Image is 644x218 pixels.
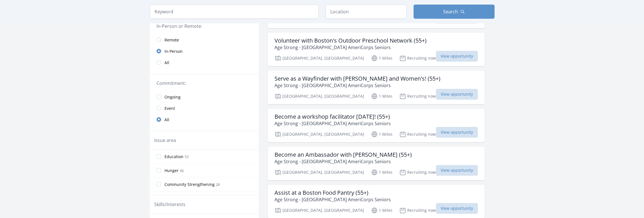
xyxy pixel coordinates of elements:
p: Age Strong - [GEOGRAPHIC_DATA] AmeriCorps Seniors [275,120,391,127]
legend: Commitment: [157,80,252,87]
span: All [164,60,169,66]
span: View opportunity [436,51,478,62]
a: Remote [150,34,259,45]
span: View opportunity [436,127,478,138]
p: Recruiting now [399,93,436,100]
span: View opportunity [436,89,478,100]
a: Event [150,102,259,114]
span: Remote [164,37,179,43]
span: View opportunity [436,165,478,176]
p: Recruiting now [399,131,436,138]
p: 1 Miles [371,169,392,176]
p: Recruiting now [399,55,436,62]
input: Location [326,5,407,19]
a: Become a workshop facilitator [DATE]! (55+) Age Strong - [GEOGRAPHIC_DATA] AmeriCorps Seniors [GE... [268,109,485,142]
span: In-Person [164,49,183,54]
p: [GEOGRAPHIC_DATA], [GEOGRAPHIC_DATA] [275,93,364,100]
a: All [150,57,259,68]
input: Education 53 [157,154,161,159]
p: [GEOGRAPHIC_DATA], [GEOGRAPHIC_DATA] [275,207,364,214]
h3: Become an Ambassador with [PERSON_NAME] (55+) [275,151,412,158]
span: Event [164,106,175,111]
p: 1 Miles [371,55,392,62]
p: Age Strong - [GEOGRAPHIC_DATA] AmeriCorps Seniors [275,44,426,51]
p: [GEOGRAPHIC_DATA], [GEOGRAPHIC_DATA] [275,55,364,62]
p: 1 Miles [371,207,392,214]
button: Search [413,5,495,19]
span: 28 [216,182,220,187]
span: Hunger [164,168,179,173]
span: 46 [180,168,184,173]
span: 53 [185,154,189,159]
p: Recruiting now [399,207,436,214]
legend: In-Person or Remote: [157,23,252,30]
p: [GEOGRAPHIC_DATA], [GEOGRAPHIC_DATA] [275,131,364,138]
a: All [150,114,259,125]
a: Become an Ambassador with [PERSON_NAME] (55+) Age Strong - [GEOGRAPHIC_DATA] AmeriCorps Seniors [... [268,147,485,180]
a: Ongoing [150,91,259,102]
h3: Serve as a Wayfinder with [PERSON_NAME] and Women's! (55+) [275,75,440,82]
input: Keyword [150,5,319,19]
h3: Become a workshop facilitator [DATE]! (55+) [275,113,391,120]
input: Community Strengthening 28 [157,182,161,186]
a: Volunteer with Boston's Outdoor Preschool Network (55+) Age Strong - [GEOGRAPHIC_DATA] AmeriCorps... [268,33,485,66]
p: Age Strong - [GEOGRAPHIC_DATA] AmeriCorps Seniors [275,158,412,165]
span: All [164,117,169,123]
p: Age Strong - [GEOGRAPHIC_DATA] AmeriCorps Seniors [275,196,391,203]
h3: Volunteer with Boston's Outdoor Preschool Network (55+) [275,37,426,44]
p: [GEOGRAPHIC_DATA], [GEOGRAPHIC_DATA] [275,169,364,176]
span: View opportunity [436,203,478,214]
span: Search [443,8,458,15]
h3: Assist at a Boston Food Pantry (55+) [275,189,391,196]
legend: Issue area [154,137,176,144]
input: Hunger 46 [157,168,161,173]
a: In-Person [150,45,259,57]
p: Age Strong - [GEOGRAPHIC_DATA] AmeriCorps Seniors [275,82,440,89]
p: 1 Miles [371,131,392,138]
span: Community Strengthening [164,182,215,187]
span: Ongoing [164,94,181,100]
p: 1 Miles [371,93,392,100]
p: Recruiting now [399,169,436,176]
legend: Skills/Interests [154,201,185,208]
span: Education [164,154,183,160]
a: Serve as a Wayfinder with [PERSON_NAME] and Women's! (55+) Age Strong - [GEOGRAPHIC_DATA] AmeriCo... [268,71,485,104]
